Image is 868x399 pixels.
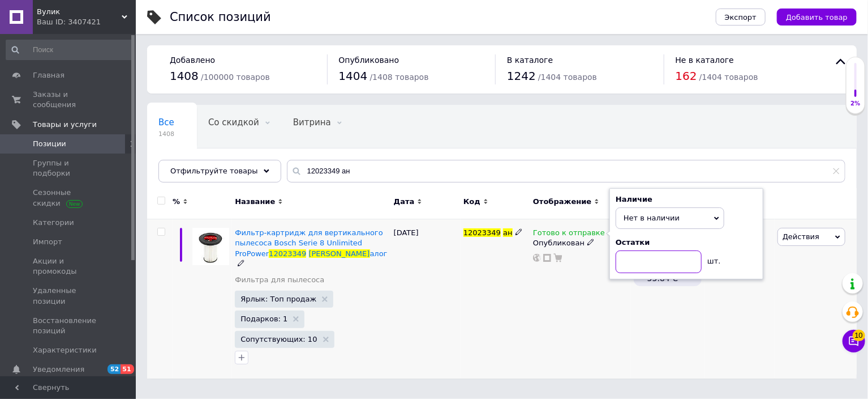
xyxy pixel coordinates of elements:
span: Заказы и сообщения [33,90,105,110]
span: Уведомления [33,364,84,375]
span: 12023349 [463,228,501,237]
span: 51 [121,364,134,374]
span: / 100000 товаров [201,73,270,82]
img: Фильтр-картридж для вертикального пылесоса Bosch Serie 8 Unlimited ProPower 12023349 Аналог [192,228,229,265]
span: Готово к отправке [533,228,605,240]
span: Главная [33,70,65,80]
span: Ярлык: Топ продаж [240,295,316,303]
input: Поиск [6,40,134,60]
span: Название [235,197,275,207]
input: Поиск по названию позиции, артикулу и поисковым запросам [287,160,845,182]
span: Удаленные позиции [33,286,105,306]
span: Импорт [33,237,62,247]
div: [DATE] [391,219,461,379]
span: Позиции [33,139,66,149]
span: Сезонные скидки [33,188,105,208]
span: 12.41%, 55.84 ₴ [647,262,680,283]
span: В каталоге [507,56,553,65]
span: ан [503,228,512,237]
div: шт. [702,251,724,266]
span: алог [370,249,388,258]
span: Нет в наличии [624,214,680,222]
div: Список позиций [170,11,271,23]
span: Действия [783,232,819,241]
span: 52 [108,364,121,374]
span: Добавлено [170,56,215,65]
span: 162 [676,69,697,83]
span: Товары и услуги [33,120,97,130]
button: Экспорт [716,9,766,26]
span: Отображение [533,197,591,207]
button: Чат с покупателем10 [843,330,865,353]
span: Восстановление позиций [33,316,105,336]
div: Ваш ID: 3407421 [37,17,136,27]
span: Все [158,117,174,128]
span: Не в каталоге [676,56,734,65]
span: Акции и промокоды [33,256,105,277]
span: Скрытые [158,160,199,171]
button: Добавить товар [777,9,857,26]
div: Остатки [616,237,757,248]
span: Дата [394,197,415,207]
a: Фильтра для пылесоса [235,275,324,285]
span: Сопутствующих: 10 [240,336,317,343]
span: 1404 [339,69,368,83]
span: Со скидкой [208,117,259,128]
span: 10 [853,330,865,341]
span: 1408 [170,69,199,83]
span: / 1408 товаров [370,73,429,82]
div: Опубликован [533,238,628,248]
span: / 1404 товаров [538,73,597,82]
div: 2% [846,100,865,108]
span: Категории [33,218,74,228]
span: Вулик [37,7,122,17]
span: Добавить товар [786,13,848,22]
span: Характеристики [33,345,97,355]
span: [PERSON_NAME] [309,249,370,258]
span: Код [463,197,480,207]
span: Фильтр-картридж для вертикального пылесоса Bosch Serie 8 Unlimited ProPower [235,228,383,257]
span: % [173,197,180,207]
a: Фильтр-картридж для вертикального пылесоса Bosch Serie 8 Unlimited ProPower12023349[PERSON_NAME]алог [235,228,387,257]
span: 1242 [507,69,536,83]
span: Группы и подборки [33,158,105,179]
span: Витрина [293,117,331,128]
span: Экспорт [725,13,757,22]
span: Подарков: 1 [240,315,287,322]
div: Наличие [616,194,757,205]
span: 1408 [158,130,174,138]
span: Отфильтруйте товары [170,167,258,175]
span: Опубликовано [339,56,399,65]
span: 12023349 [269,249,306,258]
div: 1 [704,219,775,379]
span: / 1404 товаров [699,73,758,82]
